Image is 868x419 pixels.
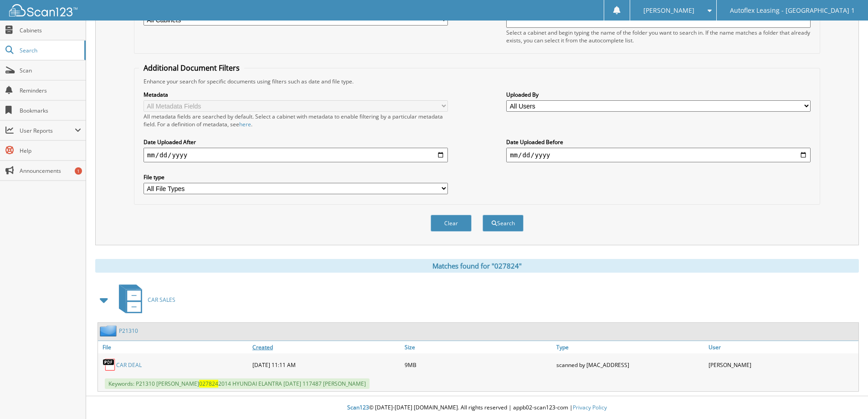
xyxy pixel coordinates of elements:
span: Search [20,47,80,54]
span: Cabinets [20,26,81,34]
div: [PERSON_NAME] [706,356,858,374]
a: User [706,341,858,353]
label: File type [144,173,448,181]
span: Scan123 [347,403,369,411]
a: Type [554,341,706,353]
span: [PERSON_NAME] [643,8,694,13]
span: Scan [20,67,81,74]
span: Announcements [20,167,81,175]
button: Search [483,215,524,232]
span: CAR SALES [148,296,175,304]
a: CAR SALES [113,282,175,318]
legend: Additional Document Filters [139,63,244,73]
span: Keywords: P21310 [PERSON_NAME] 2014 HYUNDAI ELANTRA [DATE] 117487 [PERSON_NAME] [105,378,370,389]
input: start [144,148,448,162]
input: end [506,148,811,162]
div: Select a cabinet and begin typing the name of the folder you want to search in. If the name match... [506,29,811,44]
label: Date Uploaded Before [506,138,811,146]
label: Date Uploaded After [144,138,448,146]
label: Metadata [144,91,448,98]
span: Autoflex Leasing - [GEOGRAPHIC_DATA] 1 [730,8,855,13]
img: PDF.png [103,358,116,372]
div: 9MB [402,356,555,374]
div: Matches found for "027824" [95,259,859,273]
a: P21310 [119,327,138,335]
button: Clear [431,215,472,232]
div: © [DATE]-[DATE] [DOMAIN_NAME]. All rights reserved | appb02-scan123-com | [86,397,868,419]
img: scan123-logo-white.svg [9,4,77,16]
span: User Reports [20,127,75,134]
div: 1 [75,167,82,175]
a: Created [250,341,402,353]
div: [DATE] 11:11 AM [250,356,402,374]
img: folder2.png [100,325,119,336]
a: here [239,120,251,128]
span: Bookmarks [20,107,81,114]
label: Uploaded By [506,91,811,98]
div: scanned by [MAC_ADDRESS] [554,356,706,374]
a: CAR DEAL [116,361,142,369]
a: Size [402,341,555,353]
a: Privacy Policy [573,403,607,411]
span: Reminders [20,87,81,94]
span: 027824 [199,380,218,388]
a: File [98,341,250,353]
span: Help [20,147,81,155]
div: All metadata fields are searched by default. Select a cabinet with metadata to enable filtering b... [144,113,448,128]
div: Enhance your search for specific documents using filters such as date and file type. [139,78,815,85]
